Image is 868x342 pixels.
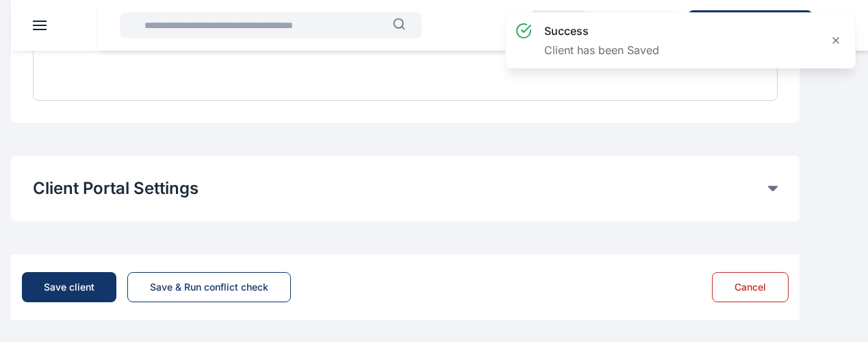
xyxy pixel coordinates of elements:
h3: success [544,23,659,39]
div: Save & Run conflict check [150,280,268,294]
button: Save client [22,272,116,302]
p: Client has been Saved [544,42,659,58]
button: Save & Run conflict check [127,272,291,302]
button: Cancel [712,272,789,302]
button: Client Portal Settings [33,178,768,199]
div: Client Portal Settings [33,178,778,199]
div: Save client [44,280,94,294]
